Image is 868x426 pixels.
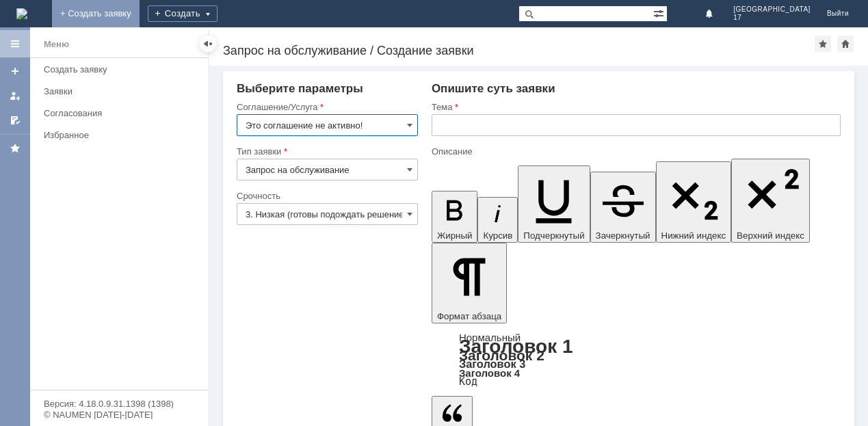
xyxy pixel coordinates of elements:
[656,161,732,243] button: Нижний индекс
[459,375,477,388] a: Код
[44,108,200,118] div: Согласования
[733,5,811,14] span: [GEOGRAPHIC_DATA]
[237,147,415,156] div: Тип заявки
[477,197,518,243] button: Курсив
[38,59,205,80] a: Создать заявку
[459,367,520,379] a: Заголовок 4
[590,172,656,243] button: Зачеркнутый
[432,103,838,111] div: Тема
[4,109,26,131] a: Мои согласования
[237,103,415,111] div: Соглашение/Услуга
[653,6,667,19] span: Расширенный поиск
[223,44,815,57] div: Запрос на обслуживание / Создание заявки
[44,86,200,96] div: Заявки
[518,165,590,243] button: Подчеркнутый
[148,5,218,22] div: Создать
[432,147,838,156] div: Описание
[44,410,194,419] div: © NAUMEN [DATE]-[DATE]
[661,230,726,241] span: Нижний индекс
[44,64,200,75] div: Создать заявку
[437,230,473,241] span: Жирный
[16,8,27,19] a: Перейти на домашнюю страницу
[4,85,26,107] a: Мои заявки
[200,36,216,52] div: Скрыть меню
[459,358,525,370] a: Заголовок 3
[237,82,363,95] span: Выберите параметры
[432,82,555,95] span: Опишите суть заявки
[596,230,650,241] span: Зачеркнутый
[38,81,205,102] a: Заявки
[432,191,478,243] button: Жирный
[38,103,205,124] a: Согласования
[523,230,584,241] span: Подчеркнутый
[432,243,507,323] button: Формат абзаца
[731,159,810,243] button: Верхний индекс
[44,130,185,140] div: Избранное
[44,399,194,408] div: Версия: 4.18.0.9.31.1398 (1398)
[16,8,27,19] img: logo
[733,14,811,22] span: 17
[432,333,841,386] div: Формат абзаца
[837,36,854,52] div: Сделать домашней страницей
[237,191,415,200] div: Срочность
[737,230,804,241] span: Верхний индекс
[459,336,573,357] a: Заголовок 1
[4,60,26,82] a: Создать заявку
[815,36,831,52] div: Добавить в избранное
[44,36,69,53] div: Меню
[459,347,544,363] a: Заголовок 2
[459,332,521,343] a: Нормальный
[437,311,501,321] span: Формат абзаца
[483,230,512,241] span: Курсив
